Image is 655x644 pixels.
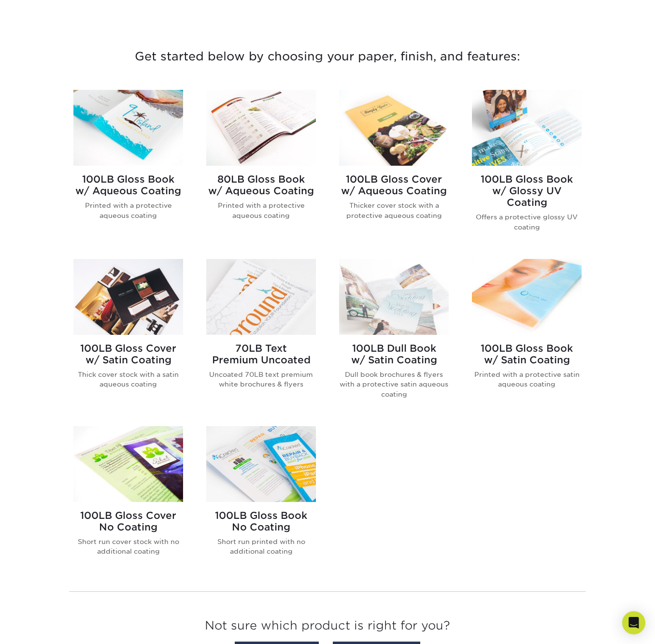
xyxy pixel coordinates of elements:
[206,200,316,220] p: Printed with a protective aqueous coating
[206,370,316,389] p: Uncoated 70LB text premium white brochures & flyers
[339,90,449,166] img: 100LB Gloss Cover<br/>w/ Aqueous Coating Brochures & Flyers
[339,173,449,197] h2: 100LB Gloss Cover w/ Aqueous Coating
[206,173,316,197] h2: 80LB Gloss Book w/ Aqueous Coating
[2,615,82,641] iframe: Google Customer Reviews
[73,259,183,335] img: 100LB Gloss Cover<br/>w/ Satin Coating Brochures & Flyers
[472,90,582,166] img: 100LB Gloss Book<br/>w/ Glossy UV Coating Brochures & Flyers
[73,90,183,166] img: 100LB Gloss Book<br/>w/ Aqueous Coating Brochures & Flyers
[206,537,316,557] p: Short run printed with no additional coating
[339,200,449,220] p: Thicker cover stock with a protective aqueous coating
[73,426,183,502] img: 100LB Gloss Cover<br/>No Coating Brochures & Flyers
[73,537,183,557] p: Short run cover stock with no additional coating
[339,259,449,415] a: 100LB Dull Book<br/>w/ Satin Coating Brochures & Flyers 100LB Dull Bookw/ Satin Coating Dull book...
[206,510,316,533] h2: 100LB Gloss Book No Coating
[73,370,183,389] p: Thick cover stock with a satin aqueous coating
[206,426,316,572] a: 100LB Gloss Book<br/>No Coating Brochures & Flyers 100LB Gloss BookNo Coating Short run printed w...
[472,173,582,208] h2: 100LB Gloss Book w/ Glossy UV Coating
[339,90,449,247] a: 100LB Gloss Cover<br/>w/ Aqueous Coating Brochures & Flyers 100LB Gloss Coverw/ Aqueous Coating T...
[206,90,316,166] img: 80LB Gloss Book<br/>w/ Aqueous Coating Brochures & Flyers
[339,259,449,335] img: 100LB Dull Book<br/>w/ Satin Coating Brochures & Flyers
[339,343,449,366] h2: 100LB Dull Book w/ Satin Coating
[472,259,582,335] img: 100LB Gloss Book<br/>w/ Satin Coating Brochures & Flyers
[206,426,316,502] img: 100LB Gloss Book<br/>No Coating Brochures & Flyers
[73,200,183,220] p: Printed with a protective aqueous coating
[472,212,582,232] p: Offers a protective glossy UV coating
[472,343,582,366] h2: 100LB Gloss Book w/ Satin Coating
[206,343,316,366] h2: 70LB Text Premium Uncoated
[73,259,183,415] a: 100LB Gloss Cover<br/>w/ Satin Coating Brochures & Flyers 100LB Gloss Coverw/ Satin Coating Thick...
[73,510,183,533] h2: 100LB Gloss Cover No Coating
[472,259,582,415] a: 100LB Gloss Book<br/>w/ Satin Coating Brochures & Flyers 100LB Gloss Bookw/ Satin Coating Printed...
[45,35,610,78] h3: Get started below by choosing your paper, finish, and features:
[339,370,449,399] p: Dull book brochures & flyers with a protective satin aqueous coating
[206,259,316,335] img: 70LB Text<br/>Premium Uncoated Brochures & Flyers
[472,370,582,389] p: Printed with a protective satin aqueous coating
[472,90,582,247] a: 100LB Gloss Book<br/>w/ Glossy UV Coating Brochures & Flyers 100LB Gloss Bookw/ Glossy UV Coating...
[206,259,316,415] a: 70LB Text<br/>Premium Uncoated Brochures & Flyers 70LB TextPremium Uncoated Uncoated 70LB text pr...
[206,90,316,247] a: 80LB Gloss Book<br/>w/ Aqueous Coating Brochures & Flyers 80LB Gloss Bookw/ Aqueous Coating Print...
[73,426,183,572] a: 100LB Gloss Cover<br/>No Coating Brochures & Flyers 100LB Gloss CoverNo Coating Short run cover s...
[73,90,183,247] a: 100LB Gloss Book<br/>w/ Aqueous Coating Brochures & Flyers 100LB Gloss Bookw/ Aqueous Coating Pri...
[73,343,183,366] h2: 100LB Gloss Cover w/ Satin Coating
[73,173,183,197] h2: 100LB Gloss Book w/ Aqueous Coating
[622,611,645,634] div: Open Intercom Messenger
